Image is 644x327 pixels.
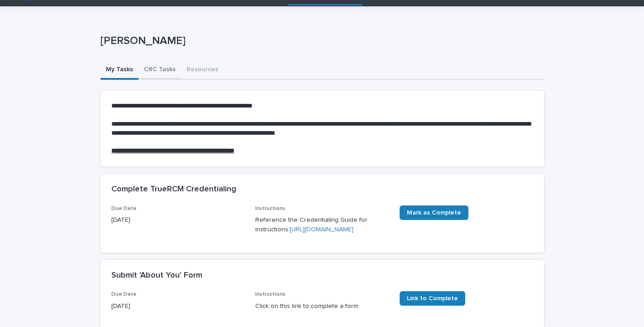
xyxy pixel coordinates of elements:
button: My Tasks [100,61,138,80]
span: Instructions [255,292,286,297]
p: [PERSON_NAME] [100,34,540,48]
span: Mark as Complete [407,210,461,216]
h2: Submit 'About You' Form [111,271,202,281]
a: [URL][DOMAIN_NAME] [290,226,353,233]
a: Mark as Complete [400,205,468,220]
button: Resources [181,61,224,80]
a: Link to Complete [400,291,465,306]
button: CRC Tasks [138,61,181,80]
h2: Complete TrueRCM Credentialing [111,185,236,195]
p: [DATE] [111,215,245,225]
span: Due Date [111,206,137,211]
p: Click on this link to complete a form [255,302,389,311]
span: Due Date [111,292,137,297]
p: [DATE] [111,302,245,311]
p: Reference the Credentialing Guide for instructions: [255,215,389,234]
span: Link to Complete [407,295,458,302]
span: Instructions [255,206,286,211]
